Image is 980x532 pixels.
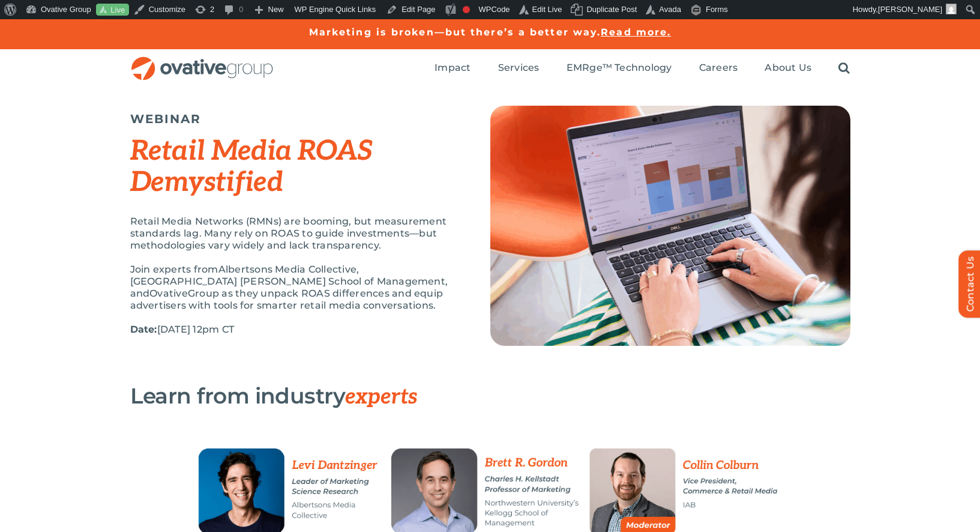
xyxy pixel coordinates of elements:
p: [DATE] 12pm CT [130,324,460,336]
a: Read more. [601,26,671,38]
a: EMRge™ Technology [567,62,672,75]
span: About Us [765,62,811,74]
span: Careers [699,62,738,74]
em: Retail Media ROAS Demystified [130,135,373,199]
span: EMRge™ Technology [567,62,672,74]
h5: WEBINAR [130,112,460,126]
span: Ovative [149,288,188,299]
p: Retail Media Networks (RMNs) are booming, but measurement standards lag. Many rely on ROAS to gui... [130,216,460,252]
p: Join experts from [130,264,460,312]
span: experts [345,384,417,410]
a: Live [96,4,129,16]
a: About Us [765,62,811,75]
span: Impact [434,62,470,74]
div: Focus keyphrase not set [463,6,470,13]
span: [PERSON_NAME] [878,5,942,14]
a: Services [498,62,540,75]
a: Impact [434,62,470,75]
img: Top Image (2) [490,106,850,346]
span: Albertsons Media Collective, [GEOGRAPHIC_DATA] [PERSON_NAME] School of Management, and [130,264,448,299]
a: Careers [699,62,738,75]
span: Services [498,62,540,74]
a: Search [838,62,850,75]
a: OG_Full_horizontal_RGB [130,55,274,67]
span: Group as they unpack ROAS differences and equip advertisers with tools for smarter retail media c... [130,288,443,311]
a: Marketing is broken—but there’s a better way. [309,26,601,38]
h3: Learn from industry [130,384,790,409]
nav: Menu [434,49,850,88]
strong: Date: [130,324,157,335]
